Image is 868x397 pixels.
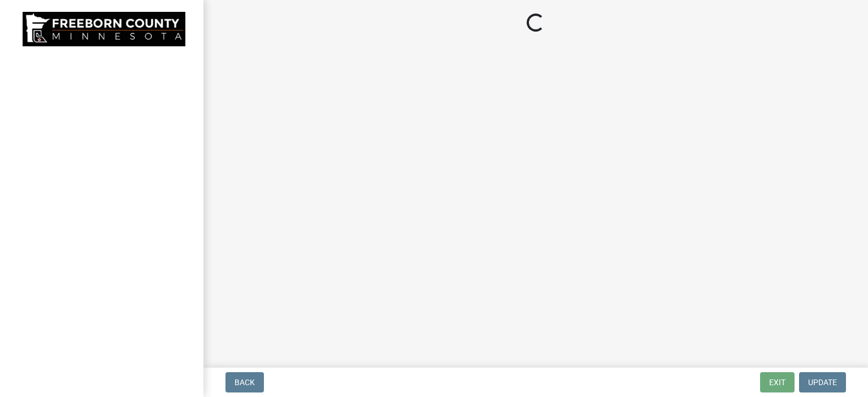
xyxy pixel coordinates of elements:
[760,372,795,392] button: Exit
[799,372,846,392] button: Update
[23,12,185,46] img: Freeborn County, Minnesota
[225,372,264,392] button: Back
[808,378,837,387] span: Update
[235,378,255,387] span: Back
